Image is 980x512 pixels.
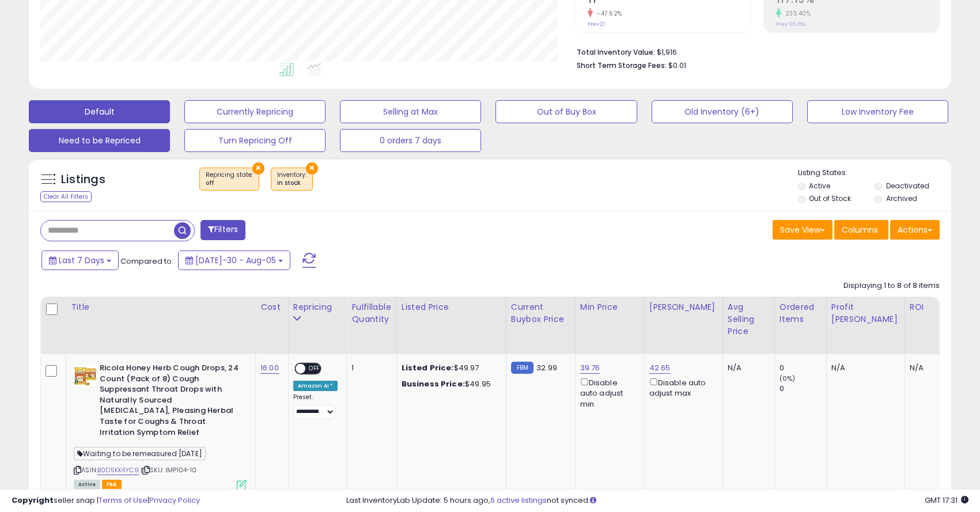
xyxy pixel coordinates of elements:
a: Privacy Policy [149,495,200,506]
span: 32.99 [536,362,557,373]
button: Columns [834,220,888,240]
div: in stock [277,179,307,187]
div: Last InventoryLab Update: 5 hours ago, not synced. [346,495,968,506]
div: ROI [910,301,952,313]
div: Displaying 1 to 8 of 8 items [843,280,940,291]
div: Avg Selling Price [728,301,770,337]
div: Preset: [293,393,338,419]
div: Cost [260,301,283,313]
div: N/A [728,363,766,373]
small: -47.62% [593,9,622,18]
div: seller snap | | [12,495,200,506]
label: Archived [886,194,917,203]
span: | SKU: IMP104-10 [141,465,197,475]
div: Clear All Filters [40,191,92,202]
div: Title [71,301,251,313]
strong: Copyright [12,495,54,506]
span: Compared to: [120,256,173,267]
a: 16.00 [260,362,279,374]
p: Listing States: [798,168,951,179]
div: Min Price [580,301,640,313]
a: Terms of Use [99,495,147,506]
a: 42.65 [649,362,671,374]
div: Amazon AI * [293,381,338,391]
b: Short Term Storage Fees: [577,60,667,70]
div: Ordered Items [780,301,822,325]
div: off [206,179,253,187]
div: $49.95 [402,379,497,389]
button: Last 7 Days [41,251,119,270]
small: FBM [511,362,533,374]
li: $1,916 [577,44,931,58]
b: Ricola Honey Herb Cough Drops, 24 Count (Pack of 8) Cough Suppressant Throat Drops with Naturally... [100,363,240,441]
div: Profit [PERSON_NAME] [831,301,900,325]
div: 1 [351,363,387,373]
small: 233.40% [781,9,811,18]
div: N/A [831,363,896,373]
span: OFF [305,364,324,374]
button: Save View [773,220,833,240]
button: Old Inventory (6+) [652,100,793,123]
b: Business Price: [402,378,465,389]
button: 0 orders 7 days [340,129,481,152]
b: Total Inventory Value: [577,47,655,57]
button: × [252,162,264,175]
span: Waiting to be remeasured [DATE] [74,447,206,460]
button: Filters [200,220,245,240]
button: [DATE]-30 - Aug-05 [178,251,290,270]
button: Default [29,100,170,123]
div: Fulfillable Quantity [351,301,391,325]
img: 5130Vbh4iyL._SL40_.jpg [74,363,97,386]
small: Prev: 35.15% [776,21,805,28]
span: 2025-08-13 17:31 GMT [925,495,968,506]
div: $49.97 [402,363,497,373]
span: Last 7 Days [59,255,104,266]
div: 0 [780,384,826,394]
span: $0.01 [668,60,686,71]
div: Disable auto adjust max [649,376,714,399]
div: Disable auto adjust min [580,376,635,409]
span: Columns [842,224,878,236]
button: Out of Buy Box [495,100,637,123]
label: Out of Stock [809,194,851,203]
div: Repricing [293,301,342,313]
span: [DATE]-30 - Aug-05 [195,255,276,266]
small: (0%) [780,374,796,383]
div: [PERSON_NAME] [649,301,718,313]
small: Prev: 21 [588,21,605,28]
button: Selling at Max [340,100,481,123]
span: Inventory : [277,170,307,188]
button: Actions [890,220,940,240]
button: Low Inventory Fee [807,100,948,123]
a: 39.76 [580,362,600,374]
button: Need to be Repriced [29,129,170,152]
div: Current Buybox Price [511,301,570,325]
div: 0 [780,363,826,373]
span: Repricing state : [206,170,253,188]
a: B0D5KK4YC9 [97,465,139,475]
button: Currently Repricing [184,100,326,123]
h5: Listings [61,172,105,188]
b: Listed Price: [402,362,454,373]
button: × [306,162,318,175]
label: Deactivated [886,181,929,191]
button: Turn Repricing Off [184,129,326,152]
label: Active [809,181,830,191]
div: Listed Price [402,301,501,313]
div: N/A [910,363,948,373]
a: 6 active listings [490,495,547,506]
